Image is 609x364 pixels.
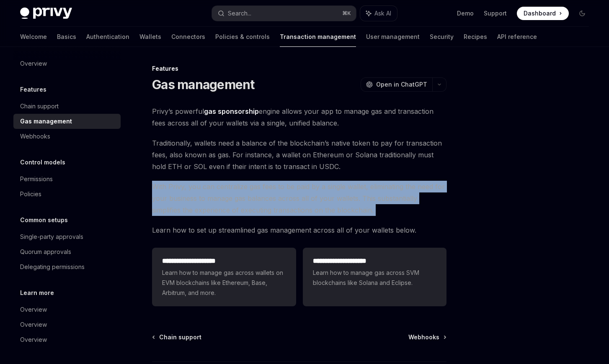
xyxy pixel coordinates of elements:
[152,64,446,73] div: Features
[13,317,121,332] a: Overview
[20,247,71,257] div: Quorum approvals
[13,129,121,144] a: Webhooks
[13,172,121,187] a: Permissions
[313,268,436,288] span: Learn how to manage gas across SVM blockchains like Solana and Eclipse.
[13,99,121,114] a: Chain support
[20,189,41,199] div: Policies
[162,268,286,298] span: Learn how to manage gas across wallets on EVM blockchains like Ethereum, Base, Arbitrum, and more.
[212,6,356,21] button: Search...⌘K
[517,7,569,20] a: Dashboard
[524,9,556,18] span: Dashboard
[13,229,121,244] a: Single-party approvals
[408,333,439,341] span: Webhooks
[484,9,507,18] a: Support
[228,8,251,18] div: Search...
[20,85,46,95] h5: Features
[13,302,121,317] a: Overview
[457,9,474,18] a: Demo
[20,101,59,111] div: Chain support
[152,105,446,129] span: Privy’s powerful engine allows your app to manage gas and transaction fees across all of your wal...
[159,333,201,341] span: Chain support
[20,232,83,242] div: Single-party approvals
[13,332,121,347] a: Overview
[13,259,121,274] a: Delegating permissions
[86,27,129,47] a: Authentication
[13,187,121,202] a: Policies
[20,320,47,330] div: Overview
[20,335,47,345] div: Overview
[139,27,161,47] a: Wallets
[366,27,420,47] a: User management
[497,27,537,47] a: API reference
[20,288,54,298] h5: Learn more
[20,8,72,19] img: dark logo
[280,27,356,47] a: Transaction management
[575,7,589,20] button: Toggle dark mode
[20,131,50,141] div: Webhooks
[20,116,72,126] div: Gas management
[20,215,68,225] h5: Common setups
[13,56,121,71] a: Overview
[171,27,205,47] a: Connectors
[13,114,121,129] a: Gas management
[20,27,47,47] a: Welcome
[342,10,351,17] span: ⌘ K
[57,27,76,47] a: Basics
[361,77,432,92] button: Open in ChatGPT
[408,333,446,341] a: Webhooks
[20,157,65,167] h5: Control models
[360,6,397,21] button: Ask AI
[374,9,391,18] span: Ask AI
[215,27,270,47] a: Policies & controls
[13,244,121,259] a: Quorum approvals
[152,77,255,92] h1: Gas management
[152,181,446,216] span: With Privy, you can centralize gas fees to be paid by a single wallet, eliminating the need for y...
[20,59,47,69] div: Overview
[20,174,53,184] div: Permissions
[153,333,201,341] a: Chain support
[204,107,259,115] strong: gas sponsorship
[20,262,85,272] div: Delegating permissions
[430,27,454,47] a: Security
[152,137,446,172] span: Traditionally, wallets need a balance of the blockchain’s native token to pay for transaction fee...
[152,248,296,306] a: **** **** **** **** *Learn how to manage gas across wallets on EVM blockchains like Ethereum, Bas...
[303,248,446,306] a: **** **** **** **** *Learn how to manage gas across SVM blockchains like Solana and Eclipse.
[464,27,487,47] a: Recipes
[152,224,446,236] span: Learn how to set up streamlined gas management across all of your wallets below.
[376,80,427,89] span: Open in ChatGPT
[20,305,47,315] div: Overview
